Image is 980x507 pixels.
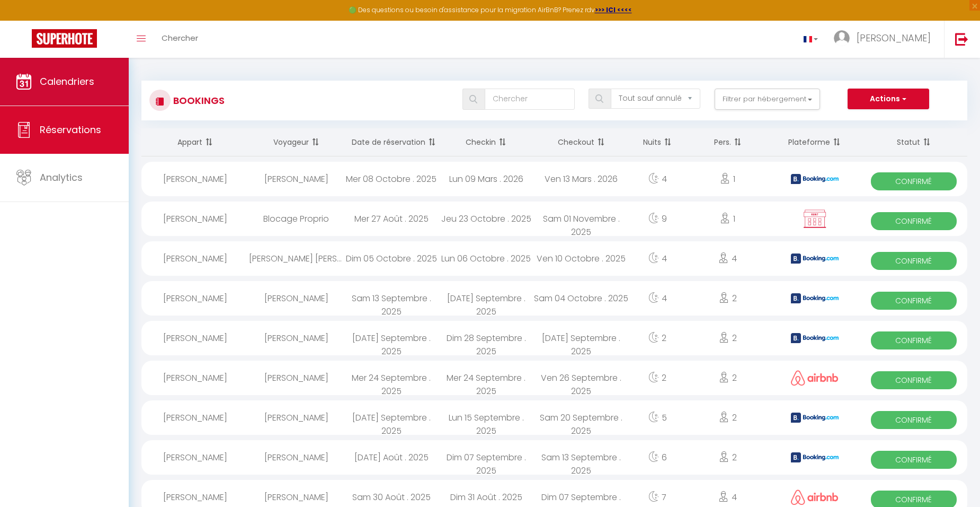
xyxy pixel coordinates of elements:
[249,128,344,156] th: Sort by guest
[344,128,439,156] th: Sort by booking date
[595,5,632,14] a: >>> ICI <<<<
[154,21,206,58] a: Chercher
[860,128,967,156] th: Sort by status
[857,31,931,45] span: [PERSON_NAME]
[40,75,94,88] span: Calendriers
[40,123,101,136] span: Réservations
[40,171,83,184] span: Analytics
[171,89,225,112] h3: Bookings
[162,32,198,43] span: Chercher
[848,89,929,110] button: Actions
[826,21,944,58] a: ... [PERSON_NAME]
[955,32,968,46] img: logout
[439,128,533,156] th: Sort by checkin
[534,128,629,156] th: Sort by checkout
[32,29,97,48] img: Super Booking
[629,128,687,156] th: Sort by nights
[141,128,249,156] th: Sort by rentals
[769,128,860,156] th: Sort by channel
[834,30,850,46] img: ...
[687,128,769,156] th: Sort by people
[715,89,821,110] button: Filtrer par hébergement
[485,89,574,110] input: Chercher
